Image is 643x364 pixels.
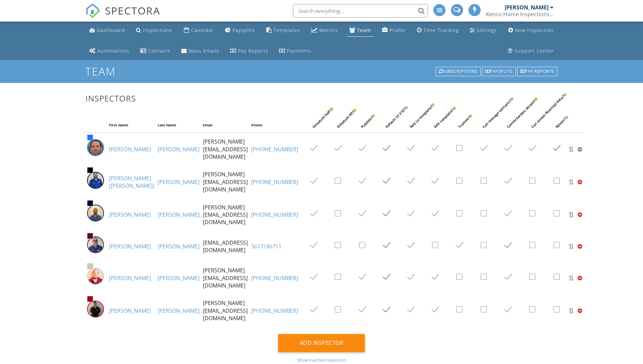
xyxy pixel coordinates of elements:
a: Team [347,24,374,37]
div: Schedule Self? [311,88,353,129]
div: Templates [274,27,300,33]
div: Payments [287,48,312,54]
div: Can access financial data? [530,88,571,129]
a: [PHONE_NUMBER] [251,178,298,186]
a: Paysplits [481,66,516,77]
div: Profile [390,27,405,33]
div: Dashboard [97,27,125,33]
a: Metrics [309,24,341,37]
td: [EMAIL_ADDRESS][DOMAIN_NAME] [201,231,249,262]
td: [PERSON_NAME][EMAIL_ADDRESS][DOMAIN_NAME] [201,199,249,231]
div: Pay reports [517,67,557,76]
a: Contacts [137,45,173,57]
div: Metrics [319,27,338,33]
div: Inspections [143,27,172,33]
a: [PERSON_NAME] [109,274,151,282]
div: Kenco Home Inspections Inc. [486,11,554,18]
a: New Inspection [506,24,557,37]
a: Dashboard [87,24,128,37]
span: SPECTORA [105,3,160,18]
td: [PERSON_NAME][EMAIL_ADDRESS][DOMAIN_NAME] [201,133,249,166]
a: Mass Emails [179,45,222,57]
a: [PERSON_NAME] [109,146,151,153]
a: Payments [276,45,314,57]
div: New Inspection [515,27,554,33]
img: image_10.png [87,236,104,253]
div: Settings [477,27,497,33]
a: [PHONE_NUMBER] [251,274,298,282]
div: Add to template? [408,88,450,129]
div: Can manage contacts? [481,88,523,129]
img: img_19821.jpg [87,268,104,285]
a: [PERSON_NAME] [158,211,199,218]
div: Admin? [554,88,596,129]
div: Trainee? [457,88,499,129]
img: img_0672.jpeg [87,205,104,221]
th: Last Name [156,118,201,133]
a: Support Center [505,45,557,57]
div: Automations [97,48,129,54]
td: [PERSON_NAME][EMAIL_ADDRESS][DOMAIN_NAME] [201,262,249,294]
img: The Best Home Inspection Software - Spectora [85,3,100,18]
a: [PERSON_NAME] [158,307,199,314]
div: Publish? [360,88,401,129]
input: Search everything... [293,4,428,18]
th: First Name [107,118,156,133]
div: Default to V10? [384,88,426,129]
div: Pay Reports [238,48,268,54]
a: Settings [467,24,500,37]
a: [PHONE_NUMBER] [251,146,298,153]
div: Mass Emails [189,48,219,54]
h1: Team [85,65,558,77]
div: Conversations Access? [506,88,547,129]
div: Paysplits [482,67,516,76]
a: [PERSON_NAME] [158,243,199,250]
div: Support Center [514,48,554,54]
div: Edit template? [433,88,474,129]
div: Contacts [148,48,170,54]
a: 5617186711 [251,243,282,250]
img: img0844.jpg [87,301,104,317]
a: [PHONE_NUMBER] [251,211,298,218]
a: [PERSON_NAME] [158,274,199,282]
a: [PERSON_NAME] ([PERSON_NAME]) [109,175,154,189]
div: Team [357,27,371,33]
div: Add Inspector [278,334,365,352]
a: Pay Reports [227,45,271,57]
div: Schedule All? [336,88,377,129]
a: SPECTORA [85,9,160,23]
img: img_5007.jpeg [87,172,104,189]
a: Pay reports [516,66,558,77]
a: Templates [264,24,303,37]
h3: Inspectors [85,94,558,103]
th: Phone [249,118,300,133]
div: Calendar [191,27,214,33]
img: 5014914_orig.jpg [87,139,104,156]
div: Subscriptions [436,67,481,76]
a: [PERSON_NAME] [109,243,151,250]
a: Automations (Basic) [87,45,132,57]
td: [PERSON_NAME][EMAIL_ADDRESS][DOMAIN_NAME] [201,165,249,198]
td: [PERSON_NAME][EMAIL_ADDRESS][DOMAIN_NAME] [201,294,249,327]
div: [PERSON_NAME] [505,4,548,11]
div: Time Tracking [424,27,459,33]
a: [PERSON_NAME] [158,178,199,186]
a: Company Profile [379,24,408,37]
a: Calendar [181,24,217,37]
a: Time Tracking [414,24,461,37]
div: Show inactive inspectors [85,357,558,363]
a: Inspections [133,24,175,37]
a: [PERSON_NAME] [109,307,151,314]
th: Email [201,118,249,133]
a: [PERSON_NAME] [109,211,151,218]
a: Paysplits [222,24,258,37]
a: Subscriptions [435,66,481,77]
a: [PERSON_NAME] [158,146,199,153]
a: [PHONE_NUMBER] [251,307,298,314]
div: Paysplits [233,27,255,33]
